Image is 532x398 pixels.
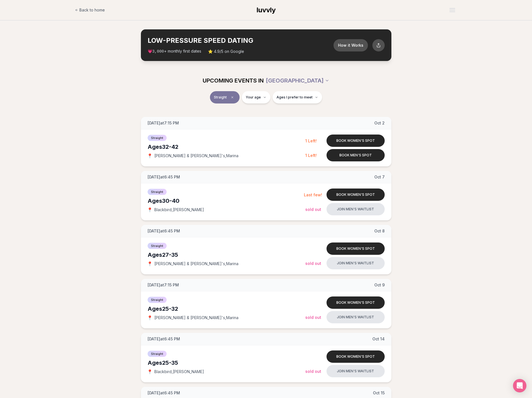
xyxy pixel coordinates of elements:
div: Ages 25-35 [148,359,305,367]
span: luvvly [257,6,276,14]
span: [DATE] at 7:15 PM [148,282,179,288]
button: [GEOGRAPHIC_DATA] [266,74,329,87]
button: Join men's waitlist [327,365,385,377]
div: Open Intercom Messenger [513,379,526,392]
span: Straight [148,189,167,195]
button: How it Works [334,39,368,51]
span: [DATE] at 6:45 PM [148,174,180,180]
a: Back to home [75,4,105,16]
span: 3,000 [152,49,164,54]
span: 📍 [148,208,152,212]
span: 💗 + monthly first dates [148,48,201,54]
span: Oct 7 [374,174,385,180]
span: Sold Out [305,315,321,320]
span: [DATE] at 6:45 PM [148,228,180,234]
span: Straight [148,135,167,141]
span: Back to home [79,7,105,13]
h2: LOW-PRESSURE SPEED DATING [148,36,334,45]
button: StraightClear event type filter [210,91,240,103]
button: Book women's spot [327,350,385,363]
span: Straight [148,351,167,357]
span: Straight [148,243,167,249]
span: 1 Left! [305,153,317,158]
div: Ages 30-40 [148,197,304,205]
span: Sold Out [305,369,321,374]
span: Clear event type filter [229,94,236,101]
span: [DATE] at 6:45 PM [148,390,180,396]
span: Oct 15 [373,390,385,396]
span: Straight [214,95,227,100]
span: 1 Left! [305,138,317,143]
button: Your age [242,91,270,103]
span: Ages I prefer to meet [276,95,313,100]
span: 📍 [148,262,152,266]
span: [PERSON_NAME] & [PERSON_NAME]'s , Marina [154,261,238,267]
button: Book women's spot [327,135,385,147]
span: [DATE] at 6:45 PM [148,336,180,342]
button: Join men's waitlist [327,257,385,269]
span: UPCOMING EVENTS IN [203,77,264,84]
span: [PERSON_NAME] & [PERSON_NAME]'s , Marina [154,315,238,321]
button: Book men's spot [327,149,385,161]
span: ⭐ 4.9/5 on Google [208,49,244,54]
button: Book women's spot [327,296,385,309]
button: Join men's waitlist [327,311,385,323]
div: Ages 32-42 [148,143,305,151]
div: Ages 27-35 [148,251,305,259]
a: luvvly [257,6,276,15]
button: Join men's waitlist [327,203,385,215]
span: Sold Out [305,207,321,212]
span: Oct 2 [374,120,385,126]
button: Book women's spot [327,242,385,255]
span: Sold Out [305,261,321,266]
span: Your age [246,95,261,100]
span: 📍 [148,369,152,374]
span: Last few! [304,192,322,197]
span: Blackbird , [PERSON_NAME] [154,369,204,375]
span: 📍 [148,315,152,320]
button: Ages I prefer to meet [273,91,322,103]
button: Open menu [447,6,457,14]
span: [PERSON_NAME] & [PERSON_NAME]'s , Marina [154,153,238,159]
span: Oct 8 [374,228,385,234]
div: Ages 25-32 [148,305,305,313]
span: Blackbird , [PERSON_NAME] [154,207,204,213]
span: [DATE] at 7:15 PM [148,120,179,126]
span: 📍 [148,154,152,158]
span: Oct 9 [374,282,385,288]
span: Straight [148,297,167,303]
button: Book women's spot [327,189,385,201]
span: Oct 14 [372,336,385,342]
